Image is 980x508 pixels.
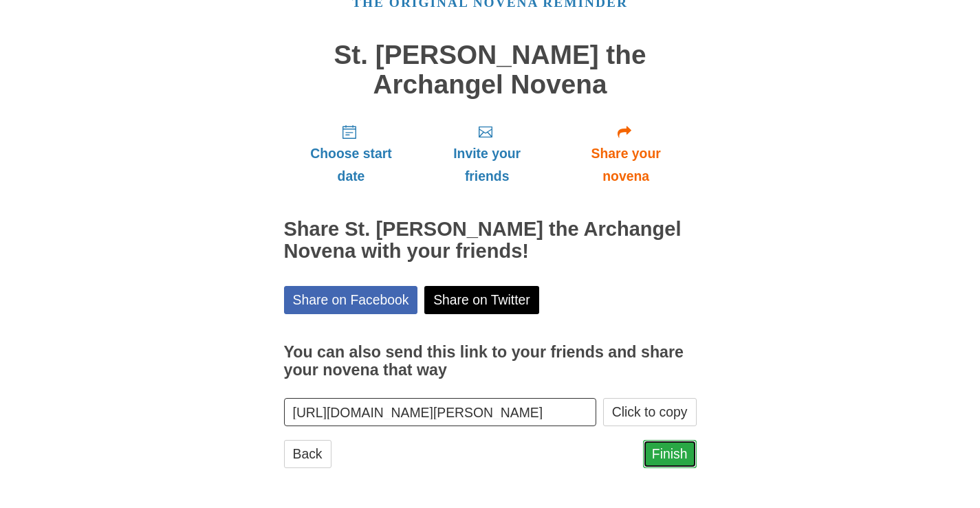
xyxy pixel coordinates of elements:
[418,113,555,195] a: Invite your friends
[284,286,418,314] a: Share on Facebook
[432,142,541,188] span: Invite your friends
[284,113,419,195] a: Choose start date
[298,142,405,188] span: Choose start date
[643,440,697,468] a: Finish
[284,41,697,99] h1: St. [PERSON_NAME] the Archangel Novena
[556,113,697,195] a: Share your novena
[424,286,539,314] a: Share on Twitter
[284,219,697,263] h2: Share St. [PERSON_NAME] the Archangel Novena with your friends!
[569,142,683,188] span: Share your novena
[284,344,697,379] h3: You can also send this link to your friends and share your novena that way
[284,440,331,468] a: Back
[603,398,697,426] button: Click to copy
